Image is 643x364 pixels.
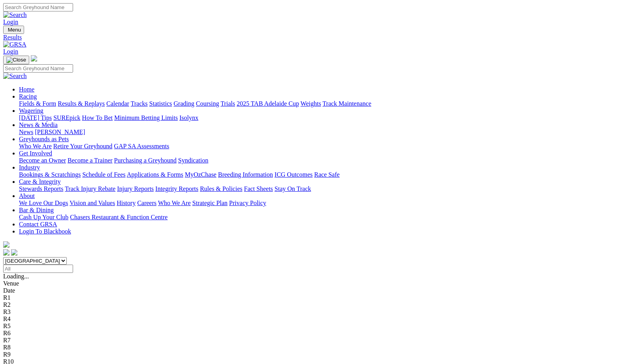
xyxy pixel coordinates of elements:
[178,157,208,164] a: Syndication
[82,114,113,121] a: How To Bet
[3,3,73,11] input: Search
[3,301,640,308] div: R2
[19,93,37,100] a: Racing
[35,129,85,135] a: [PERSON_NAME]
[19,136,69,142] a: Greyhounds as Pets
[19,157,66,164] a: Become an Owner
[3,26,24,34] button: Toggle navigation
[3,64,73,73] input: Search
[19,192,35,199] a: About
[19,214,640,221] div: Bar & Dining
[19,178,61,185] a: Care & Integrity
[3,280,640,287] div: Venue
[8,27,21,33] span: Menu
[3,315,640,323] div: R4
[68,157,113,164] a: Become a Trainer
[19,228,71,235] a: Login To Blackbook
[19,171,640,178] div: Industry
[3,323,640,330] div: R5
[19,100,56,107] a: Fields & Form
[65,185,115,192] a: Track Injury Rebate
[174,100,194,107] a: Grading
[229,200,266,206] a: Privacy Policy
[127,171,183,178] a: Applications & Forms
[19,185,640,192] div: Care & Integrity
[301,100,321,107] a: Weights
[218,171,273,178] a: Breeding Information
[19,129,33,135] a: News
[155,185,198,192] a: Integrity Reports
[237,100,299,107] a: 2025 TAB Adelaide Cup
[19,143,52,149] a: Who We Are
[3,241,9,248] img: logo-grsa-white.png
[114,114,178,121] a: Minimum Betting Limits
[192,200,227,206] a: Strategic Plan
[3,265,73,273] input: Select date
[31,55,37,62] img: logo-grsa-white.png
[3,337,640,344] div: R7
[149,100,172,107] a: Statistics
[3,273,29,280] span: Loading...
[137,200,156,206] a: Careers
[117,185,154,192] a: Injury Reports
[185,171,216,178] a: MyOzChase
[200,185,243,192] a: Rules & Policies
[3,11,27,19] img: Search
[3,344,640,351] div: R8
[3,330,640,337] div: R6
[3,249,9,256] img: facebook.svg
[19,107,43,114] a: Wagering
[196,100,219,107] a: Coursing
[11,249,17,256] img: twitter.svg
[19,157,640,164] div: Get Involved
[3,41,26,48] img: GRSA
[158,200,191,206] a: Who We Are
[3,19,18,25] a: Login
[19,143,640,150] div: Greyhounds as Pets
[19,114,52,121] a: [DATE] Tips
[274,171,312,178] a: ICG Outcomes
[274,185,311,192] a: Stay On Track
[3,48,18,55] a: Login
[19,207,54,213] a: Bar & Dining
[106,100,129,107] a: Calendar
[58,100,105,107] a: Results & Replays
[244,185,273,192] a: Fact Sheets
[82,171,125,178] a: Schedule of Fees
[114,143,169,149] a: GAP SA Assessments
[6,57,26,63] img: Close
[3,56,29,64] button: Toggle navigation
[19,121,58,128] a: News & Media
[3,308,640,315] div: R3
[19,86,34,93] a: Home
[19,100,640,107] div: Racing
[70,214,167,220] a: Chasers Restaurant & Function Centre
[19,114,640,121] div: Wagering
[19,164,40,171] a: Industry
[114,157,177,164] a: Purchasing a Greyhound
[19,221,57,228] a: Contact GRSA
[53,143,113,149] a: Retire Your Greyhound
[19,129,640,136] div: News & Media
[3,34,640,41] a: Results
[117,200,135,206] a: History
[19,185,63,192] a: Stewards Reports
[70,200,115,206] a: Vision and Values
[323,100,371,107] a: Track Maintenance
[53,114,80,121] a: SUREpick
[314,171,339,178] a: Race Safe
[179,114,198,121] a: Isolynx
[19,214,68,220] a: Cash Up Your Club
[3,294,640,301] div: R1
[19,200,68,206] a: We Love Our Dogs
[19,171,81,178] a: Bookings & Scratchings
[220,100,235,107] a: Trials
[3,73,27,80] img: Search
[19,150,52,157] a: Get Involved
[3,287,640,294] div: Date
[3,351,640,358] div: R9
[131,100,148,107] a: Tracks
[19,200,640,207] div: About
